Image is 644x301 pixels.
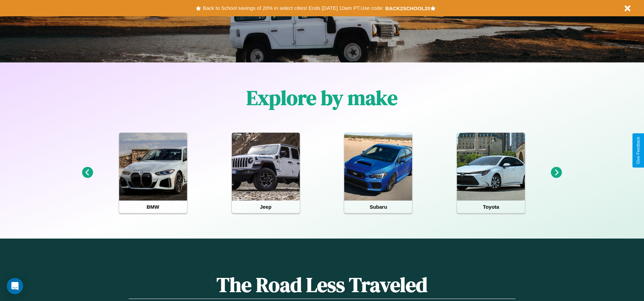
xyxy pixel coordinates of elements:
[246,84,398,112] h1: Explore by make
[201,3,385,13] button: Back to School savings of 20% in select cities! Ends [DATE] 10am PT.Use code:
[129,271,515,299] h1: The Road Less Traveled
[385,5,430,11] b: BACK2SCHOOL20
[636,137,641,164] div: Give Feedback
[344,201,412,213] h4: Subaru
[457,201,525,213] h4: Toyota
[7,278,23,294] div: Open Intercom Messenger
[119,201,187,213] h4: BMW
[232,201,300,213] h4: Jeep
